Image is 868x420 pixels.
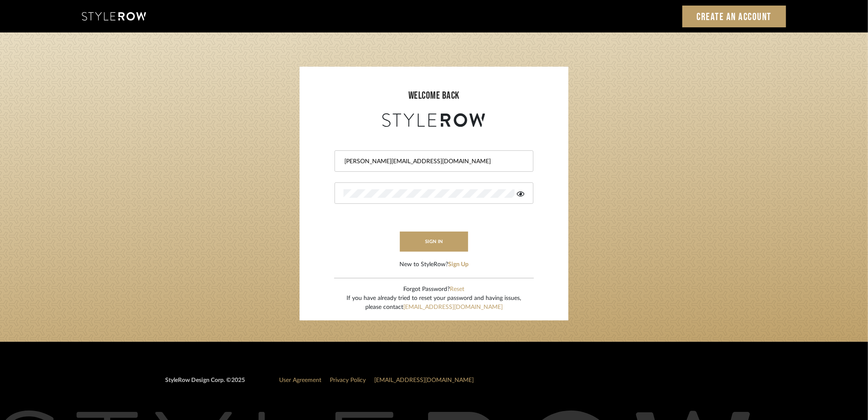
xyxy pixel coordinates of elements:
[344,157,522,166] input: Email Address
[347,294,521,312] div: If you have already tried to reset your password and having issues, please contact
[308,88,560,103] div: welcome back
[165,376,245,392] div: StyleRow Design Corp. ©2025
[450,285,465,294] button: Reset
[374,377,474,383] a: [EMAIL_ADDRESS][DOMAIN_NAME]
[448,260,469,269] button: Sign Up
[403,304,503,310] a: [EMAIL_ADDRESS][DOMAIN_NAME]
[330,377,366,383] a: Privacy Policy
[279,377,321,383] a: User Agreement
[682,6,786,27] a: Create an Account
[399,260,469,269] div: New to StyleRow?
[400,232,468,252] button: sign in
[347,285,521,294] div: Forgot Password?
